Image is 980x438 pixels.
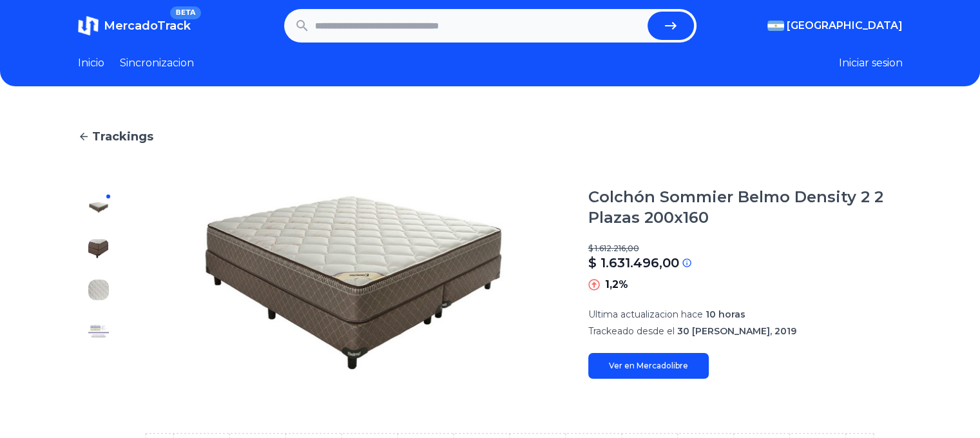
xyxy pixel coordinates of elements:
span: 10 horas [706,309,745,320]
img: Colchón Sommier Belmo Density 2 2 Plazas 200x160 [88,197,109,218]
p: $ 1.631.496,00 [588,254,679,272]
button: Iniciar sesion [839,55,903,71]
span: 30 [PERSON_NAME], 2019 [677,325,796,337]
img: Colchón Sommier Belmo Density 2 2 Plazas 200x160 [88,238,109,259]
a: MercadoTrackBETA [78,15,191,36]
p: $ 1.612.216,00 [588,243,903,254]
span: BETA [170,6,200,19]
span: Trackeado desde el [588,325,675,337]
span: [GEOGRAPHIC_DATA] [787,18,903,33]
img: Colchón Sommier Belmo Density 2 2 Plazas 200x160 [88,321,109,341]
img: Colchón Sommier Belmo Density 2 2 Plazas 200x160 [88,280,109,300]
img: MercadoTrack [78,15,99,36]
img: Colchón Sommier Belmo Density 2 2 Plazas 200x160 [145,187,562,379]
span: Trackings [92,128,153,146]
p: 1,2% [605,277,628,292]
span: Ultima actualizacion hace [588,309,703,320]
img: Argentina [767,21,784,31]
a: Sincronizacion [120,55,194,71]
button: [GEOGRAPHIC_DATA] [767,18,903,33]
a: Ver en Mercadolibre [588,353,709,379]
span: MercadoTrack [104,19,191,33]
a: Inicio [78,55,104,71]
a: Trackings [78,128,903,146]
h1: Colchón Sommier Belmo Density 2 2 Plazas 200x160 [588,187,903,228]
